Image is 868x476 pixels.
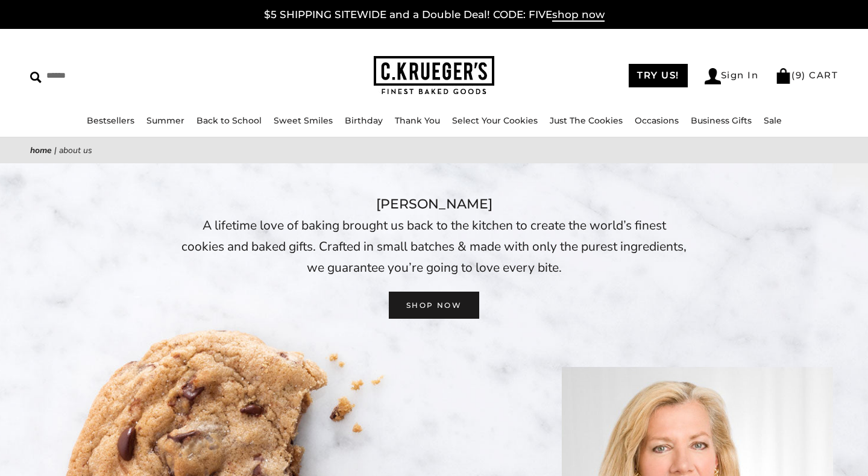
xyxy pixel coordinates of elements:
[374,56,494,95] img: C.KRUEGER'S
[197,115,262,126] a: Back to School
[705,68,721,84] img: Account
[30,66,220,85] input: Search
[264,8,605,22] a: $5 SHIPPING SITEWIDE and a Double Deal! CODE: FIVEshop now
[181,215,687,278] p: A lifetime love of baking brought us back to the kitchen to create the world’s finest cookies and...
[775,68,791,84] img: Bag
[775,69,838,81] a: (9) CART
[274,115,333,126] a: Sweet Smiles
[796,69,802,81] span: 9
[389,292,479,319] a: SHOP NOW
[691,115,752,126] a: Business Gifts
[30,145,52,156] a: Home
[705,68,759,84] a: Sign In
[30,72,42,83] img: Search
[345,115,383,126] a: Birthday
[764,115,782,126] a: Sale
[452,115,538,126] a: Select Your Cookies
[30,143,838,157] nav: breadcrumbs
[629,64,688,87] a: TRY US!
[146,115,184,126] a: Summer
[87,115,134,126] a: Bestsellers
[552,8,605,22] span: shop now
[395,115,440,126] a: Thank You
[635,115,679,126] a: Occasions
[550,115,623,126] a: Just The Cookies
[59,145,92,156] span: About Us
[54,145,57,156] span: |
